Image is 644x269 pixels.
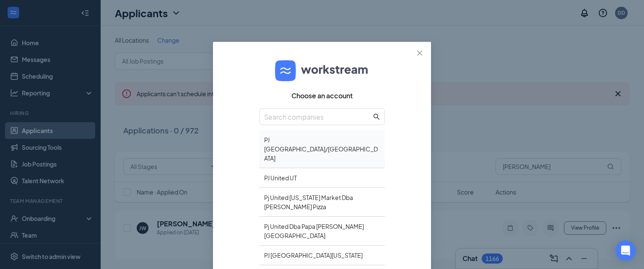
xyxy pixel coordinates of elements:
[259,217,385,246] div: Pj United Dba Papa [PERSON_NAME][GEOGRAPHIC_DATA]
[291,92,353,100] span: Choose an account
[259,246,385,265] div: PJ [GEOGRAPHIC_DATA][US_STATE]
[264,112,371,122] input: Search companies
[615,241,636,261] div: Open Intercom Messenger
[259,130,385,168] div: PJ [GEOGRAPHIC_DATA]/[GEOGRAPHIC_DATA]
[373,113,380,120] span: search
[408,42,431,64] button: Close
[259,188,385,217] div: Pj United [US_STATE] Market Dba [PERSON_NAME] Pizza
[416,50,423,56] span: close
[275,60,369,81] img: logo
[259,168,385,188] div: PJ United UT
